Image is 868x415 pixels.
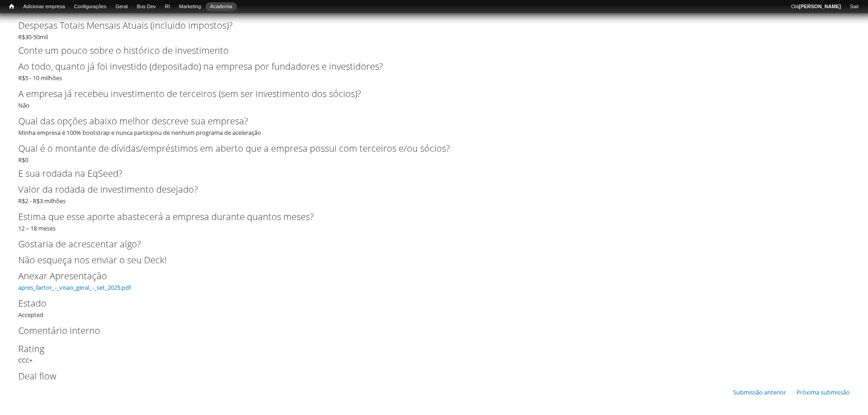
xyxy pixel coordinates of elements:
[18,297,835,310] label: Estado
[18,46,850,55] h2: Conte um pouco sobre o histórico de investimento
[5,2,19,11] a: Início
[18,342,835,356] label: Rating
[111,2,132,11] a: Geral
[70,2,111,11] a: Configurações
[18,210,850,233] div: 12 – 18 meses
[18,114,835,128] label: Qual das opções abaixo melhor descreve sua empresa?
[18,210,835,224] label: Estima que esse aporte abastecerá a empresa durante quantos meses?
[18,342,850,365] div: CCC+
[18,142,850,164] div: R$0
[786,2,845,11] a: Olá[PERSON_NAME]
[18,19,835,32] label: Despesas Totais Mensais Atuais (incluido impostos)?
[18,19,850,41] div: R$30-50mil
[9,3,14,10] span: Início
[18,142,835,155] label: Qual é o montante de dívidas/empréstimos em aberto que a empresa possui com terceiros e/ou sócios?
[18,114,850,137] div: Minha empresa é 100% bootstrap e nunca participou de nenhum programa de aceleração
[18,283,131,292] a: apres_factor_-_visao_geral_-_set_2025.pdf
[18,297,850,319] div: Accepted
[175,2,205,11] a: Marketing
[18,169,850,178] h2: E sua rodada na EqSeed?
[845,2,863,11] a: Sair
[18,369,835,383] label: Deal flow
[18,256,850,265] h2: Não esqueça nos enviar o seu Deck!
[18,60,835,73] label: Ao todo, quanto já foi investido (depositado) na empresa por fundadores e investidores?
[132,2,160,11] a: Bus Dev
[18,237,835,251] label: Gostaria de acrescentar algo?
[160,2,175,11] a: RI
[18,324,835,338] label: Comentário interno
[18,183,835,196] label: Valor da rodada de investimento desejado?
[19,2,70,11] a: Adicionar empresa
[733,388,786,396] a: Submissão anterior
[18,183,850,205] div: R$2 - R$3 milhões
[18,87,850,110] div: Não
[796,388,850,396] a: Próxima submissão
[205,2,237,11] a: Academia
[18,269,835,283] label: Anexar Apresentação
[18,87,835,101] label: A empresa já recebeu investimento de terceiros (sem ser investimento dos sócios)?
[18,60,850,82] div: R$5 - 10 milhões
[799,4,841,9] strong: [PERSON_NAME]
